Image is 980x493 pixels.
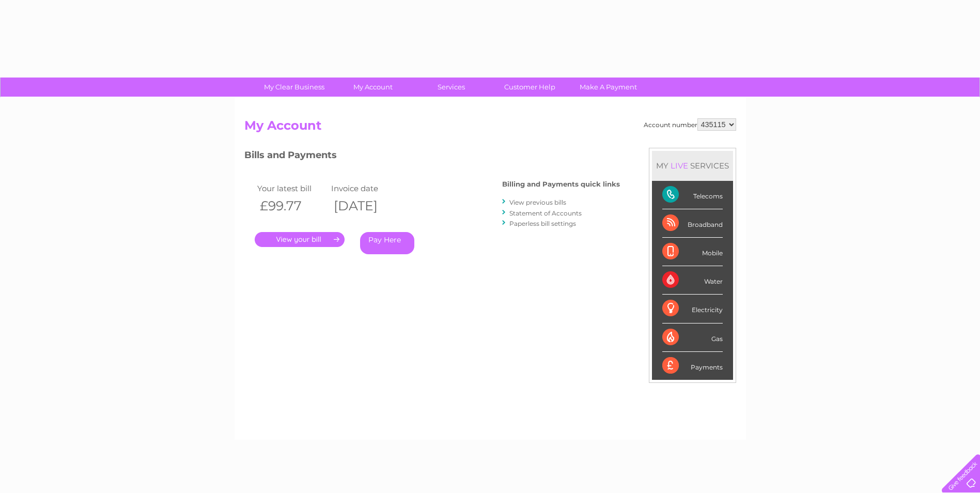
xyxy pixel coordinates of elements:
a: View previous bills [509,198,566,206]
a: Make A Payment [566,78,651,97]
div: Electricity [662,295,723,323]
th: £99.77 [255,195,329,217]
a: Pay Here [360,232,414,254]
div: LIVE [668,161,690,171]
div: Payments [662,352,723,380]
a: My Clear Business [252,78,337,97]
div: Gas [662,323,723,352]
div: Broadband [662,209,723,238]
a: Paperless bill settings [509,220,576,227]
td: Your latest bill [255,181,329,195]
h2: My Account [244,118,736,138]
a: Statement of Accounts [509,209,582,217]
div: Water [662,266,723,295]
div: Telecoms [662,181,723,209]
td: Invoice date [329,181,403,195]
a: Services [409,78,494,97]
h3: Bills and Payments [244,148,620,166]
th: [DATE] [329,195,403,217]
div: Mobile [662,238,723,266]
a: Customer Help [487,78,572,97]
a: . [255,232,345,247]
h4: Billing and Payments quick links [502,180,620,188]
div: Account number [644,118,736,131]
a: My Account [330,78,415,97]
div: MY SERVICES [652,151,733,180]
